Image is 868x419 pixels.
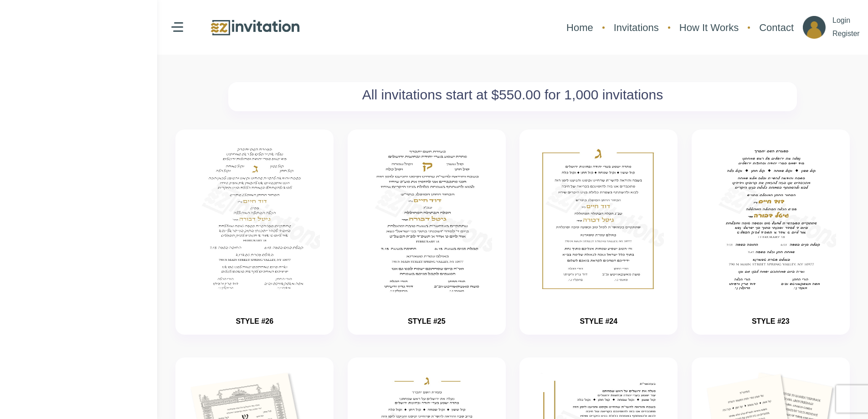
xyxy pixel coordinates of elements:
[675,16,743,40] a: How It Works
[832,14,860,41] p: Login Register
[609,16,663,40] a: Invitations
[210,18,301,37] img: logo.png
[408,317,446,325] a: STYLE #25
[803,16,826,39] img: ico_account.png
[519,129,678,335] button: invitation STYLE #24
[752,317,790,325] a: STYLE #23
[692,129,850,335] button: invitation STYLE #23
[562,16,598,40] a: Home
[533,143,664,295] img: invitation
[348,129,506,335] button: invitation STYLE #25
[189,143,320,295] img: invitation
[236,317,273,325] a: STYLE #26
[361,143,492,295] img: invitation
[233,87,792,103] h2: All invitations start at $550.00 for 1,000 invitations
[580,317,617,325] a: STYLE #24
[755,16,798,40] a: Contact
[175,129,334,335] button: invitation STYLE #26
[705,143,836,295] img: invitation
